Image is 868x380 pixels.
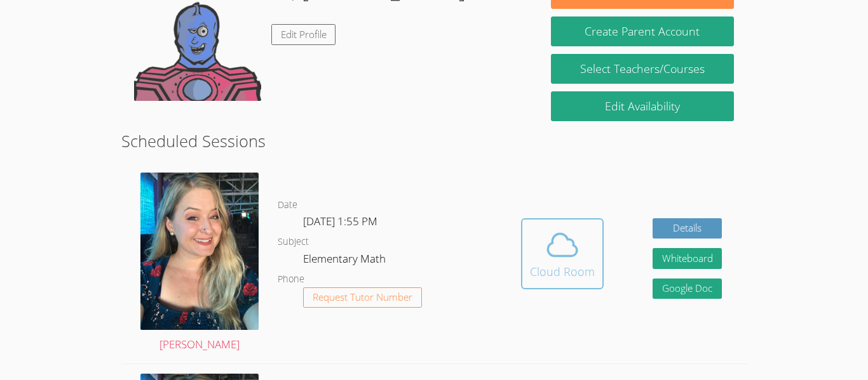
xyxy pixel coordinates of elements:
[653,278,722,299] a: Google Doc
[303,250,388,272] dd: Elementary Math
[521,218,604,289] button: Cloud Room
[140,173,259,354] a: [PERSON_NAME]
[303,214,377,228] span: [DATE] 1:55 PM
[653,248,722,269] button: Whiteboard
[303,287,422,308] button: Request Tutor Number
[313,292,412,302] span: Request Tutor Number
[278,234,309,250] dt: Subject
[530,263,595,280] div: Cloud Room
[551,16,734,46] button: Create Parent Account
[278,197,297,213] dt: Date
[121,129,747,153] h2: Scheduled Sessions
[551,91,734,121] a: Edit Availability
[551,54,734,84] a: Select Teachers/Courses
[653,218,722,239] a: Details
[278,272,304,287] dt: Phone
[140,173,259,330] img: avatar.png
[271,24,336,45] a: Edit Profile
